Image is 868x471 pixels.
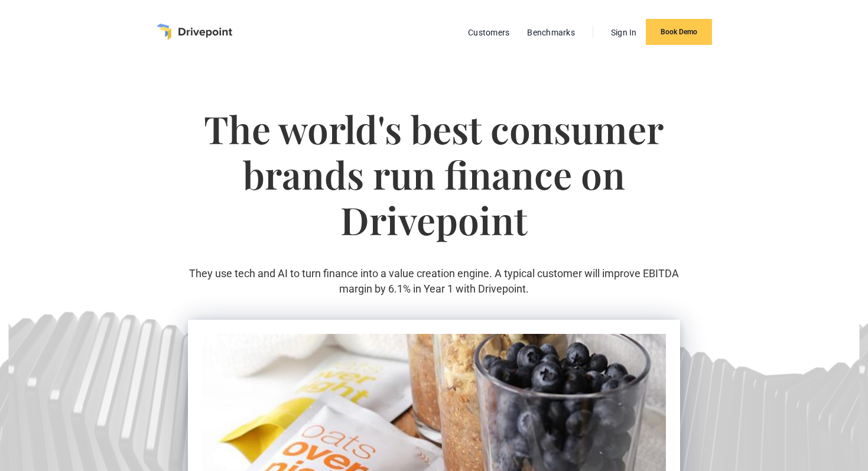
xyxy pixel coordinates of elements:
[188,266,680,295] p: They use tech and AI to turn finance into a value creation engine. A typical customer will improv...
[462,25,515,40] a: Customers
[157,24,232,40] a: home
[646,19,712,45] a: Book Demo
[188,106,680,266] h1: The world's best consumer brands run finance on Drivepoint
[521,25,581,40] a: Benchmarks
[605,25,643,40] a: Sign In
